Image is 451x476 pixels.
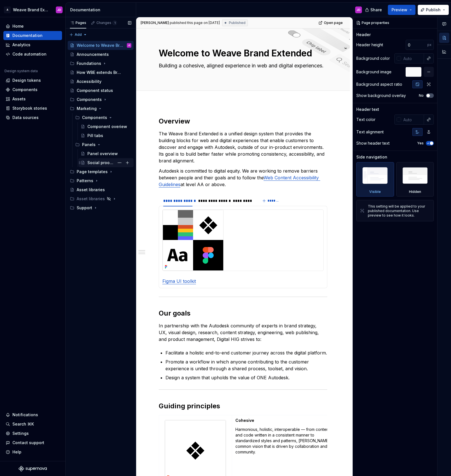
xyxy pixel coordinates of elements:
div: Header height [356,42,383,48]
a: Component overiew [78,122,134,131]
label: No [419,93,424,98]
div: Asset libraries [68,194,134,203]
div: JD [57,8,61,12]
div: Text color [356,117,375,122]
div: Home [12,23,24,29]
div: Header [356,32,371,38]
div: Support [68,203,134,212]
a: Assets [3,94,62,103]
div: Documentation [12,33,43,38]
span: Publish [426,7,441,13]
div: Settings [12,431,29,436]
p: The Weave Brand Extended is a unified design system that provides the building blocks for web and... [159,130,327,164]
input: Auto [401,53,424,63]
div: This setting will be applied to your published documentation. Use preview to see how it looks. [368,204,430,218]
h2: Guiding principles [159,402,327,411]
div: Social proof tabs [87,160,114,166]
div: published this page on [DATE] [170,21,220,25]
p: px [427,43,432,47]
div: Page tree [68,41,134,212]
textarea: Building a cohesive, aligned experience in web and digital experiences. [158,61,326,77]
button: AWeave Brand ExtendedJD [1,4,64,16]
a: Analytics [3,40,62,49]
div: Marketing [77,106,97,111]
p: Harmonious, holistic, interoperable — from content and code written in a consistent manner to sta... [235,427,335,455]
div: JD [128,43,130,48]
button: Add [68,31,89,39]
div: Visible [369,189,381,194]
div: Asset libraries [77,187,105,193]
a: Home [3,22,62,31]
div: Pill tabs [87,133,103,138]
div: Foundations [77,61,101,66]
div: Show header text [356,140,390,146]
div: Contact support [12,440,44,446]
div: Documentation [70,7,134,13]
div: Components [12,87,37,92]
button: Notifications [3,410,62,419]
div: Background aspect ratio [356,81,402,87]
a: Open page [317,19,345,27]
div: Asset libraries [77,196,105,202]
a: Code automation [3,50,62,59]
a: Pill tabs [78,131,134,140]
div: Components [82,115,107,120]
span: Published [229,21,246,25]
strong: Cohesive [235,418,254,423]
label: Yes [417,141,424,146]
span: Preview [392,7,407,13]
textarea: Welcome to Weave Brand Extended [158,47,326,60]
div: Marketing [68,104,134,113]
div: Components [73,113,134,122]
div: Notifications [12,412,38,418]
div: Help [12,449,21,455]
a: Panel overview [78,149,134,158]
div: Design system data [5,69,38,73]
a: Social proof tabs [78,158,134,167]
span: 1 [112,21,117,25]
button: Contact support [3,438,62,447]
div: Patterns [68,176,134,185]
div: Page templates [77,169,108,175]
section-item: Figma UI toolkit [162,210,324,285]
div: Foundations [68,59,134,68]
div: Pages [70,21,86,25]
div: Hidden [396,162,434,197]
div: Data sources [12,115,39,120]
div: Panel overview [87,151,118,157]
input: Auto [406,40,427,50]
p: Facilitate a holistic end-to-end customer journey across the digital platform. [165,349,327,356]
p: Promote a workflow in which anyone contributing to the customer experience is united through a sh... [165,358,327,372]
button: Share [362,5,386,15]
div: Components [77,97,102,102]
a: Documentation [3,31,62,40]
div: Design tokens [12,78,41,83]
h2: Our goals [159,309,327,318]
div: Support [77,205,92,211]
div: Announcements [77,52,109,57]
span: Share [370,7,382,13]
a: Announcements [68,50,134,59]
div: JD [357,8,361,12]
div: Text alignment [356,129,384,135]
h2: Overview [159,117,327,126]
div: Page templates [68,167,134,176]
div: Assets [12,96,26,102]
a: Settings [3,429,62,438]
div: Component status [77,88,113,93]
span: Open page [324,21,343,25]
p: Design a system that upholds the value of ONE Autodesk. [165,374,327,381]
button: Preview [388,5,415,15]
div: Panels [73,140,134,149]
span: Add [75,32,82,37]
div: Weave Brand Extended [13,7,49,13]
p: Autodesk is committed to digital equity. We are working to remove barriers between people and the... [159,168,327,188]
div: Header text [356,107,379,112]
p: In partnership with the Autodesk community of experts in brand strategy, UX, visual design, resea... [159,322,327,343]
div: Visible [356,162,394,197]
div: Patterns [77,178,93,184]
svg: Supernova Logo [19,466,47,471]
input: Auto [401,114,424,125]
div: Changes [96,21,117,25]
